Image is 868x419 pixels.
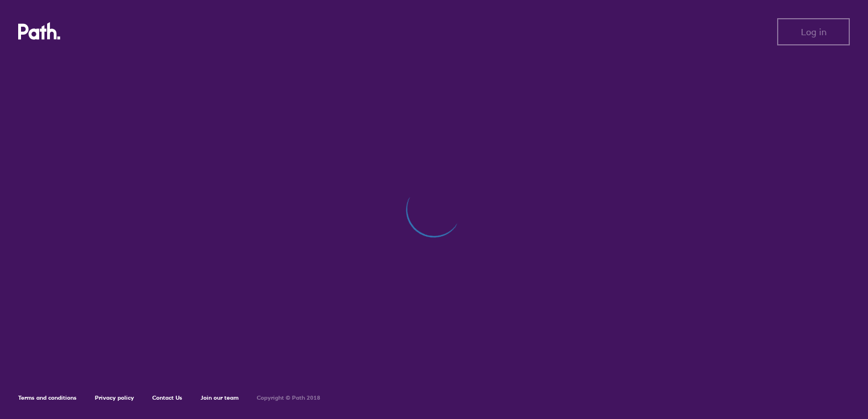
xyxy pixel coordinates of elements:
h6: Copyright © Path 2018 [257,395,320,401]
a: Terms and conditions [18,394,77,401]
a: Privacy policy [95,394,134,401]
a: Contact Us [152,394,182,401]
span: Log in [801,27,827,37]
button: Log in [777,18,850,45]
a: Join our team [201,394,239,401]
